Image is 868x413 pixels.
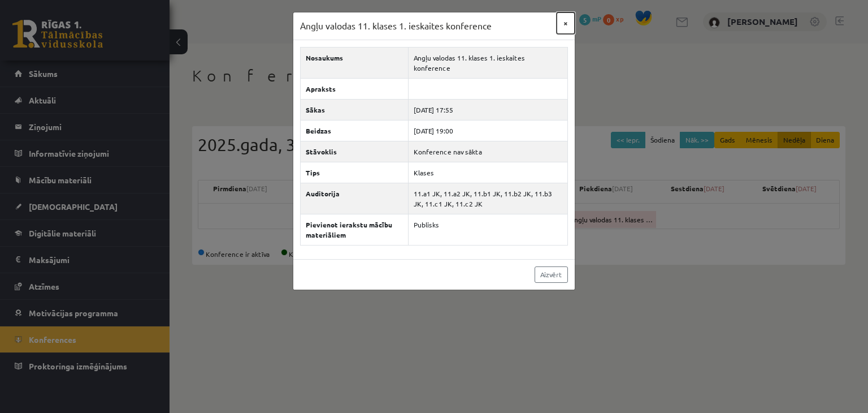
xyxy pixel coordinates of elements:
a: Aizvērt [535,266,568,283]
th: Nosaukums [301,47,409,78]
th: Beidzas [301,120,409,141]
button: × [557,12,575,34]
td: Konference nav sākta [408,141,567,162]
th: Apraksts [301,78,409,99]
th: Tips [301,162,409,183]
th: Pievienot ierakstu mācību materiāliem [301,214,409,245]
h3: Angļu valodas 11. klases 1. ieskaites konference [300,19,492,33]
td: Klases [408,162,567,183]
td: [DATE] 17:55 [408,99,567,120]
th: Sākas [301,99,409,120]
td: 11.a1 JK, 11.a2 JK, 11.b1 JK, 11.b2 JK, 11.b3 JK, 11.c1 JK, 11.c2 JK [408,183,567,214]
td: Publisks [408,214,567,245]
td: [DATE] 19:00 [408,120,567,141]
td: Angļu valodas 11. klases 1. ieskaites konference [408,47,567,78]
th: Auditorija [301,183,409,214]
th: Stāvoklis [301,141,409,162]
